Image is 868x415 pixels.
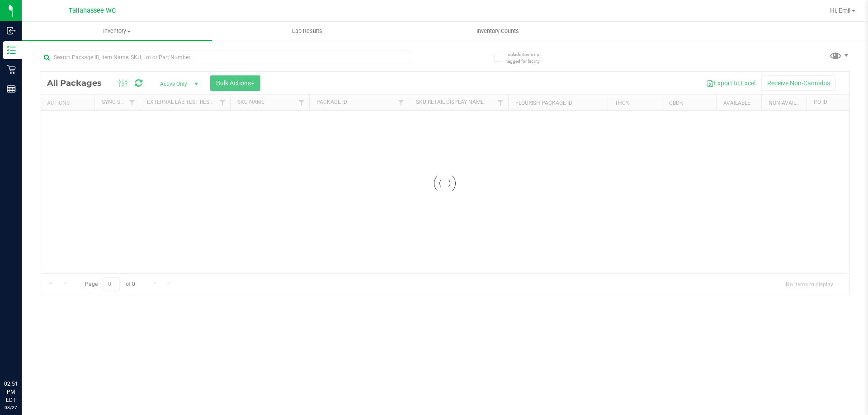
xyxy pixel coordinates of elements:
[464,27,531,35] span: Inventory Counts
[40,51,409,64] input: Search Package ID, Item Name, SKU, Lot or Part Number...
[212,22,402,41] a: Lab Results
[830,7,851,14] span: Hi, Emi!
[402,22,593,41] a: Inventory Counts
[4,380,18,404] p: 02:51 PM EDT
[7,84,16,93] inline-svg: Reports
[7,46,16,55] inline-svg: Inventory
[280,27,335,35] span: Lab Results
[7,26,16,35] inline-svg: Inbound
[4,404,18,411] p: 08/27
[69,7,116,14] span: Tallahassee WC
[22,27,212,35] span: Inventory
[7,65,16,74] inline-svg: Retail
[506,51,552,65] span: Include items not tagged for facility
[22,22,212,41] a: Inventory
